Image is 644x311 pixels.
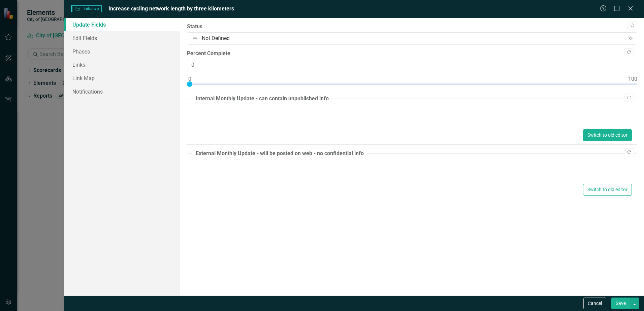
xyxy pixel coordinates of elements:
button: Switch to old editor [583,129,632,141]
legend: External Monthly Update - will be posted on web - no confidential info [192,150,367,158]
a: Notifications [64,85,180,98]
button: Switch to old editor [583,184,632,196]
button: Cancel [583,298,606,309]
legend: Internal Monthly Update - can contain unpublished info [192,95,332,103]
a: Edit Fields [64,31,180,45]
span: Initiative [71,5,101,12]
label: Status [187,23,637,31]
a: Links [64,58,180,71]
button: Save [611,298,630,309]
a: Phases [64,45,180,58]
a: Link Map [64,71,180,85]
a: Update Fields [64,18,180,31]
label: Percent Complete [187,50,637,58]
span: Increase cycling network length by three kilometers [108,5,234,12]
